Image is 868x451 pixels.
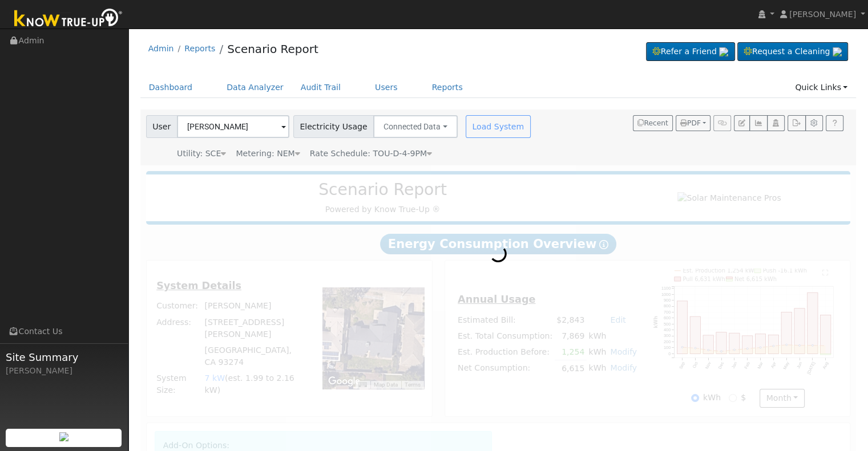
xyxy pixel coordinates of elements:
a: Refer a Friend [646,42,735,62]
button: Edit User [734,115,750,131]
a: Reports [184,44,215,53]
button: Login As [767,115,785,131]
img: retrieve [719,47,728,56]
a: Request a Cleaning [737,42,848,62]
button: Connected Data [373,115,458,138]
button: Recent [633,115,673,131]
button: Export Interval Data [788,115,805,131]
span: Site Summary [6,350,122,365]
button: PDF [676,115,710,131]
img: Know True-Up [9,6,128,32]
span: PDF [680,119,701,127]
button: Settings [805,115,823,131]
img: retrieve [833,47,842,56]
a: Audit Trail [292,77,349,98]
a: Quick Links [786,77,856,98]
a: Data Analyzer [218,77,292,98]
span: Electricity Usage [293,115,374,138]
span: User [146,115,177,138]
div: Utility: SCE [177,148,226,160]
a: Admin [148,44,174,53]
div: Metering: NEM [236,148,300,160]
div: [PERSON_NAME] [6,365,122,377]
a: Users [366,77,406,98]
input: Select a User [177,115,289,138]
img: retrieve [59,432,68,441]
button: Multi-Series Graph [749,115,767,131]
a: Help Link [826,115,843,131]
span: Alias: TOUD-4-9PM [310,149,432,158]
a: Scenario Report [227,42,318,56]
span: [PERSON_NAME] [789,10,856,19]
a: Reports [423,77,471,98]
a: Dashboard [140,77,201,98]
